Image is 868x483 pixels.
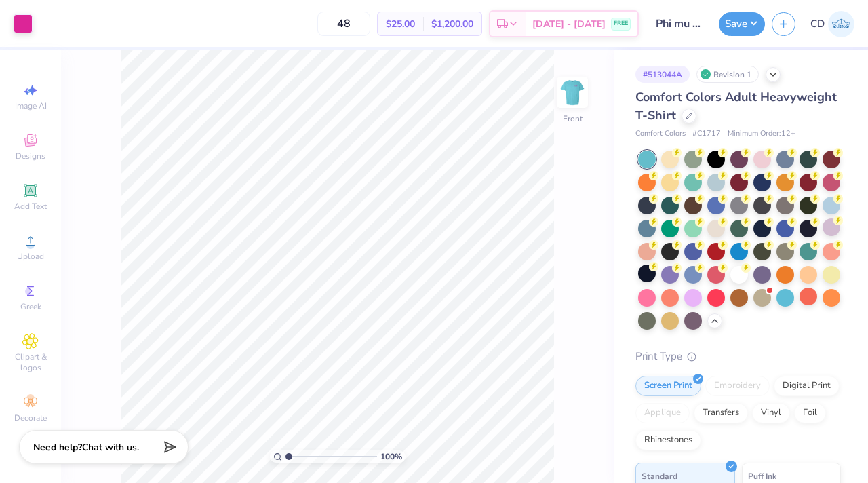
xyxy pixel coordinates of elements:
[635,349,841,364] div: Print Type
[14,201,47,212] span: Add Text
[532,17,606,31] span: [DATE] - [DATE]
[728,128,795,140] span: Minimum Order: 12 +
[635,89,837,123] span: Comfort Colors Adult Heavyweight T-Shirt
[635,128,686,140] span: Comfort Colors
[705,376,770,396] div: Embroidery
[635,403,690,423] div: Applique
[563,113,583,125] div: Front
[635,376,701,396] div: Screen Print
[810,16,825,32] span: CD
[33,441,82,454] strong: Need help?
[7,351,54,373] span: Clipart & logos
[431,17,473,31] span: $1,200.00
[386,17,415,31] span: $25.00
[20,301,41,312] span: Greek
[614,19,628,28] span: FREE
[752,403,790,423] div: Vinyl
[14,412,47,423] span: Decorate
[692,128,721,140] span: # C1717
[317,12,370,36] input: – –
[642,469,677,483] span: Standard
[646,10,712,37] input: Untitled Design
[15,100,47,111] span: Image AI
[748,469,776,483] span: Puff Ink
[774,376,840,396] div: Digital Print
[635,430,701,450] div: Rhinestones
[828,11,854,37] img: Colby Duncan
[794,403,826,423] div: Foil
[16,151,45,161] span: Designs
[380,450,402,463] span: 100 %
[810,11,854,37] a: CD
[635,66,690,83] div: # 513044A
[719,12,765,36] button: Save
[82,441,139,454] span: Chat with us.
[17,251,44,262] span: Upload
[559,79,586,106] img: Front
[694,403,748,423] div: Transfers
[696,66,759,83] div: Revision 1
